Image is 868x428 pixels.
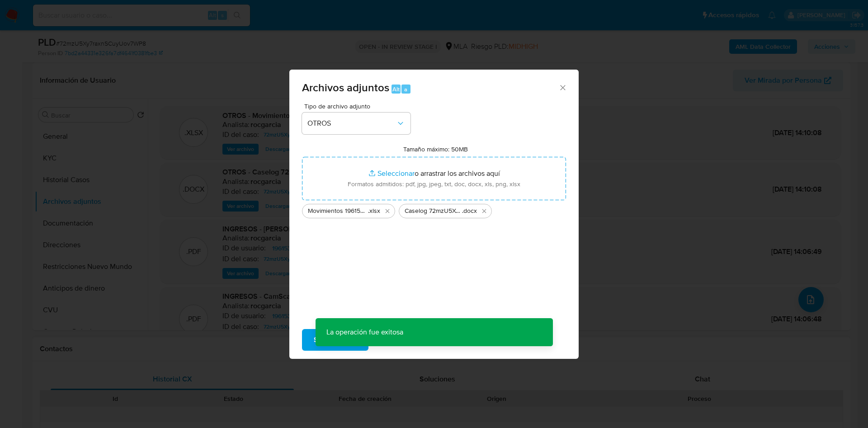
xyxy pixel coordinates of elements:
[384,330,413,350] span: Cancelar
[302,200,566,218] ul: Archivos seleccionados
[308,207,368,216] span: Movimientos 196153791
[304,103,413,109] span: Tipo de archivo adjunto
[302,80,389,95] span: Archivos adjuntos
[314,330,357,350] span: Subir archivo
[403,145,468,153] label: Tamaño máximo: 50MB
[558,83,566,91] button: Cerrar
[302,113,410,134] button: OTROS
[382,206,393,216] button: Eliminar Movimientos 196153791.xlsx
[316,318,414,346] p: La operación fue exitosa
[368,207,380,216] span: .xlsx
[307,119,396,128] span: OTROS
[462,207,477,216] span: .docx
[405,207,462,216] span: Caselog 72mzU5Xy7raxnSCuyUov7WP8 - 196153791
[479,206,490,216] button: Eliminar Caselog 72mzU5Xy7raxnSCuyUov7WP8 - 196153791.docx
[302,329,368,351] button: Subir archivo
[404,85,407,94] span: a
[392,85,400,94] span: Alt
